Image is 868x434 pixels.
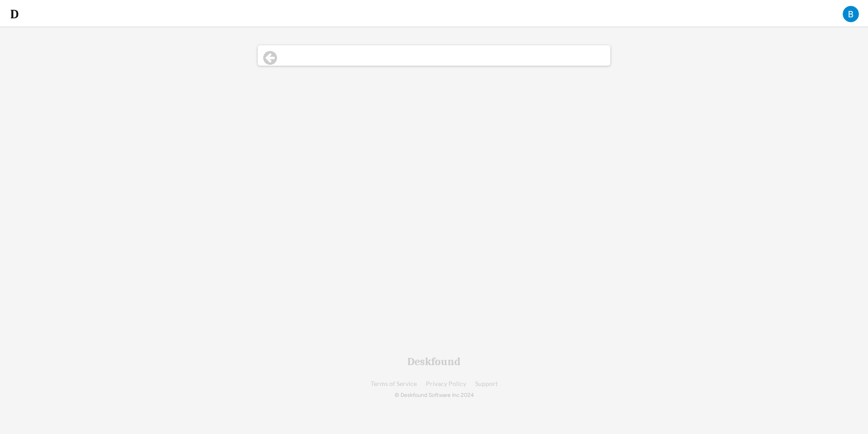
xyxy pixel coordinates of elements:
[407,356,461,367] div: Deskfound
[426,381,466,387] a: Privacy Policy
[843,6,859,22] img: ACg8ocI84Dj2FNK63vmQ_qoQWmsLUD-1B6TMKT-b_0J3WeWgWwHbEg=s96-c
[371,381,417,387] a: Terms of Service
[475,381,498,387] a: Support
[9,9,20,19] img: d-whitebg.png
